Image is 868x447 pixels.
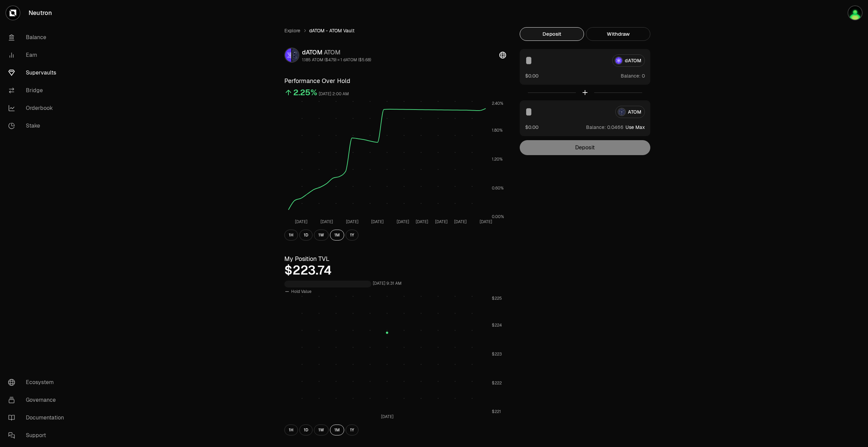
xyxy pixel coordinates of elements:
span: Balance: [586,124,606,131]
div: [DATE] 9:31 AM [373,280,402,287]
a: Orderbook [3,99,73,117]
a: Ecosystem [3,374,73,391]
button: 1H [284,425,298,435]
span: dATOM - ATOM Vault [309,27,354,34]
a: Earn [3,46,73,64]
tspan: $223 [492,351,502,357]
button: Use Max [625,124,645,131]
a: Explore [284,27,300,34]
tspan: 0.60% [492,185,504,191]
a: Bridge [3,82,73,99]
h3: My Position TVL [284,254,506,264]
tspan: 1.80% [492,128,503,133]
tspan: [DATE] [416,219,428,225]
button: 1D [299,425,313,435]
span: Hold Value [291,289,312,294]
img: dATOM Logo [285,48,291,62]
button: 1Y [346,425,358,435]
div: [DATE] 2:00 AM [319,90,349,98]
a: Balance [3,29,73,46]
button: $0.00 [525,123,538,131]
button: 1D [299,230,313,241]
img: Ledger [848,6,862,20]
a: Stake [3,117,73,135]
tspan: [DATE] [480,219,492,225]
button: $0.00 [525,72,538,79]
tspan: 1.20% [492,156,503,162]
tspan: [DATE] [435,219,448,225]
button: 1Y [346,230,358,241]
div: 1.185 ATOM ($4.79) = 1 dATOM ($5.68) [302,57,371,63]
span: ATOM [324,48,340,56]
button: Withdraw [586,27,650,41]
div: dATOM [302,48,371,57]
tspan: $224 [492,322,502,328]
tspan: $221 [492,409,501,414]
img: ATOM Logo [293,48,299,62]
button: 1W [314,425,329,435]
a: Documentation [3,409,73,427]
tspan: $225 [492,296,502,301]
tspan: [DATE] [346,219,358,225]
button: 1M [330,230,344,241]
tspan: [DATE] [381,414,394,419]
button: 1M [330,425,344,435]
span: Balance: [621,72,640,79]
button: 1W [314,230,329,241]
div: 2.25% [293,87,317,98]
tspan: [DATE] [320,219,333,225]
button: 1H [284,230,298,241]
tspan: [DATE] [295,219,307,225]
tspan: [DATE] [454,219,467,225]
button: Deposit [520,27,584,41]
a: Supervaults [3,64,73,82]
div: $223.74 [284,264,506,277]
tspan: [DATE] [371,219,384,225]
a: Support [3,427,73,444]
tspan: $222 [492,380,502,386]
tspan: 2.40% [492,101,503,106]
nav: breadcrumb [284,27,506,34]
tspan: [DATE] [397,219,409,225]
a: Governance [3,391,73,409]
h3: Performance Over Hold [284,76,506,86]
tspan: 0.00% [492,214,504,219]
